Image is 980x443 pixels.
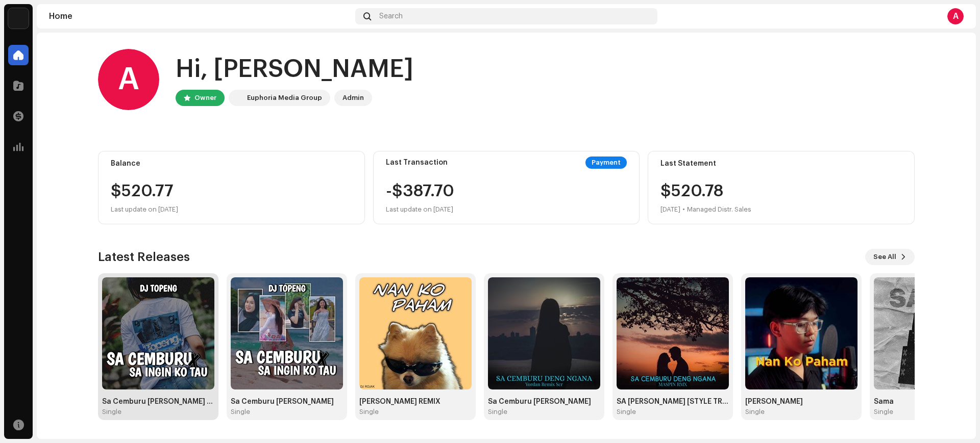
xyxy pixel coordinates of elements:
[194,92,216,104] div: Owner
[386,203,454,216] div: Last update on [DATE]
[98,151,365,224] re-o-card-value: Balance
[102,398,214,406] div: Sa Cemburu [PERSON_NAME] [[GEOGRAPHIC_DATA] Style]
[585,157,627,169] div: Payment
[111,160,352,168] div: Balance
[231,277,343,389] img: bfce9cfc-2558-4404-8f17-2752cee5d67d
[379,12,403,20] span: Search
[617,398,729,406] div: SA [PERSON_NAME] [STYLE TRABAS]
[49,12,351,20] div: Home
[342,92,364,104] div: Admin
[231,398,343,406] div: Sa Cemburu [PERSON_NAME]
[745,277,857,389] img: 3c60dcc7-181c-478e-a313-5e6a575da7fa
[660,160,902,168] div: Last Statement
[359,398,472,406] div: [PERSON_NAME] REMIX
[488,398,600,406] div: Sa Cemburu [PERSON_NAME]
[488,408,507,416] div: Single
[386,159,448,167] div: Last Transaction
[682,203,685,216] div: •
[687,203,751,216] div: Managed Distr. Sales
[874,408,893,416] div: Single
[617,277,729,389] img: deff2171-6e5e-48d0-b7c4-ddd44f4f4f3f
[745,408,765,416] div: Single
[231,408,250,416] div: Single
[648,151,915,224] re-o-card-value: Last Statement
[98,49,159,110] div: A
[660,203,680,216] div: [DATE]
[947,8,964,24] div: A
[617,408,636,416] div: Single
[102,277,214,389] img: 34af2cfa-c87f-4b79-abd3-ead8f080b6b7
[176,53,413,86] div: Hi, [PERSON_NAME]
[231,92,243,104] img: de0d2825-999c-4937-b35a-9adca56ee094
[8,8,29,29] img: de0d2825-999c-4937-b35a-9adca56ee094
[865,249,915,265] button: See All
[745,398,857,406] div: [PERSON_NAME]
[359,408,379,416] div: Single
[359,277,472,389] img: 2eb9a40f-5e76-4d23-b322-c2f477ad5ba1
[102,408,121,416] div: Single
[98,249,190,265] h3: Latest Releases
[488,277,600,389] img: fb37e079-021e-4e9b-a52f-aca2832ee177
[247,92,322,104] div: Euphoria Media Group
[873,247,896,267] span: See All
[111,203,352,216] div: Last update on [DATE]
